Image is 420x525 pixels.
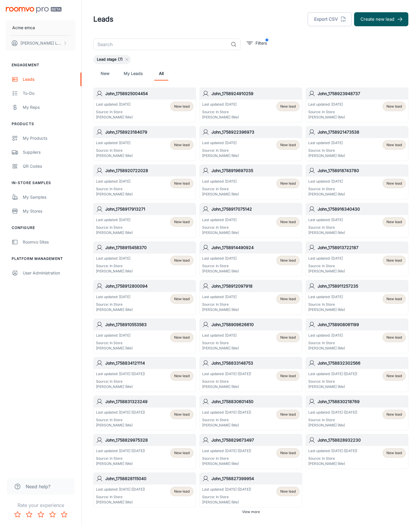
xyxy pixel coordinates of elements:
[202,192,239,197] p: [PERSON_NAME] (Me)
[280,373,296,379] span: New lead
[318,90,406,97] h6: John_1758923948737
[202,371,251,377] p: Last updated: [DATE] ([DATE])
[211,167,300,174] h6: John_1758919697035
[93,280,196,315] a: John_1758912800094Last updated: [DATE]Source: In Store[PERSON_NAME] (Me)New lead
[245,38,268,48] button: filter
[105,283,193,289] h6: John_1758912800094
[96,371,145,377] p: Last updated: [DATE] ([DATE])
[6,36,76,51] button: [PERSON_NAME] Leaptools
[202,148,239,153] p: Source: In Store
[202,269,239,274] p: [PERSON_NAME] (Me)
[12,24,35,31] p: Acme emca
[96,192,133,197] p: [PERSON_NAME] (Me)
[202,179,239,184] p: Last updated: [DATE]
[202,263,239,269] p: Source: In Store
[105,90,193,97] h6: John_1758925004454
[23,76,76,83] div: Leads
[308,461,357,466] p: [PERSON_NAME] (Me)
[23,104,76,111] div: My Reps
[93,395,196,430] a: John_1758831323249Last updated: [DATE] ([DATE])Source: In Store[PERSON_NAME] (Me)New lead
[318,206,406,212] h6: John_1758916340430
[280,104,296,109] span: New lead
[202,423,251,428] p: [PERSON_NAME] (Me)
[202,230,239,235] p: [PERSON_NAME] (Me)
[96,109,133,115] p: Source: In Store
[318,129,406,135] h6: John_1758921473538
[96,263,133,269] p: Source: In Store
[308,340,345,346] p: Source: In Store
[202,225,239,230] p: Source: In Store
[23,509,35,520] button: Rate 2 star
[211,206,300,212] h6: John_1758917075142
[105,206,193,212] h6: John_1758917913271
[96,217,133,223] p: Last updated: [DATE]
[93,57,126,62] span: Lead stage (7)
[318,437,406,443] h6: John_1758828932230
[26,483,50,490] span: Need help?
[199,434,302,469] a: John_1758829673497Last updated: [DATE] ([DATE])Source: In Store[PERSON_NAME] (Me)New lead
[306,242,408,276] a: John_1758913722187Last updated: [DATE]Source: In Store[PERSON_NAME] (Me)New lead
[211,244,300,251] h6: John_1758914490924
[211,360,300,366] h6: John_1758833148753
[308,225,345,230] p: Source: In Store
[308,379,357,384] p: Source: In Store
[306,318,408,353] a: John_1758908061199Last updated: [DATE]Source: In Store[PERSON_NAME] (Me)New lead
[308,109,345,115] p: Source: In Store
[308,102,345,107] p: Last updated: [DATE]
[23,208,76,214] div: My Stores
[96,115,133,120] p: [PERSON_NAME] (Me)
[242,509,260,514] span: View more
[96,256,133,261] p: Last updated: [DATE]
[96,153,133,158] p: [PERSON_NAME] (Me)
[211,90,300,97] h6: John_1758924910259
[174,412,190,417] span: New lead
[386,258,402,263] span: New lead
[93,55,131,64] div: Lead stage (7)
[308,410,357,415] p: Last updated: [DATE] ([DATE])
[308,256,345,261] p: Last updated: [DATE]
[308,148,345,153] p: Source: In Store
[386,219,402,225] span: New lead
[211,321,300,328] h6: John_1758909626610
[35,509,47,520] button: Rate 3 star
[105,437,193,443] h6: John_1758829975328
[105,398,193,405] h6: John_1758831323249
[23,149,76,155] div: Suppliers
[306,164,408,199] a: John_1758918743780Last updated: [DATE]Source: In Store[PERSON_NAME] (Me)New lead
[93,473,196,508] a: John_1758828115040Last updated: [DATE] ([DATE])Source: In Store[PERSON_NAME] (Me)New lead
[202,153,239,158] p: [PERSON_NAME] (Me)
[308,384,357,389] p: [PERSON_NAME] (Me)
[211,129,300,135] h6: John_1758922396973
[306,434,408,469] a: John_1758828932230Last updated: [DATE] ([DATE])Source: In Store[PERSON_NAME] (Me)New lead
[96,487,145,492] p: Last updated: [DATE] ([DATE])
[306,203,408,238] a: John_1758916340430Last updated: [DATE]Source: In Store[PERSON_NAME] (Me)New lead
[318,167,406,174] h6: John_1758918743780
[96,417,145,423] p: Source: In Store
[202,461,251,466] p: [PERSON_NAME] (Me)
[318,360,406,366] h6: John_1758832302566
[202,384,251,389] p: [PERSON_NAME] (Me)
[23,135,76,141] div: My Products
[174,489,190,494] span: New lead
[280,412,296,417] span: New lead
[96,179,133,184] p: Last updated: [DATE]
[308,346,345,351] p: [PERSON_NAME] (Me)
[199,242,302,276] a: John_1758914490924Last updated: [DATE]Source: In Store[PERSON_NAME] (Me)New lead
[280,296,296,302] span: New lead
[96,410,145,415] p: Last updated: [DATE] ([DATE])
[308,423,357,428] p: [PERSON_NAME] (Me)
[211,398,300,405] h6: John_1758830601450
[308,307,345,312] p: [PERSON_NAME] (Me)
[386,104,402,109] span: New lead
[199,164,302,199] a: John_1758919697035Last updated: [DATE]Source: In Store[PERSON_NAME] (Me)New lead
[202,140,239,146] p: Last updated: [DATE]
[386,412,402,417] span: New lead
[93,203,196,238] a: John_1758917913271Last updated: [DATE]Source: In Store[PERSON_NAME] (Me)New lead
[96,140,133,146] p: Last updated: [DATE]
[306,395,408,430] a: John_1758830218769Last updated: [DATE] ([DATE])Source: In Store[PERSON_NAME] (Me)New lead
[306,87,408,123] a: John_1758923948737Last updated: [DATE]Source: In Store[PERSON_NAME] (Me)New lead
[105,129,193,135] h6: John_1758923184079
[174,181,190,186] span: New lead
[202,410,251,415] p: Last updated: [DATE] ([DATE])
[211,475,300,482] h6: John_1758827399954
